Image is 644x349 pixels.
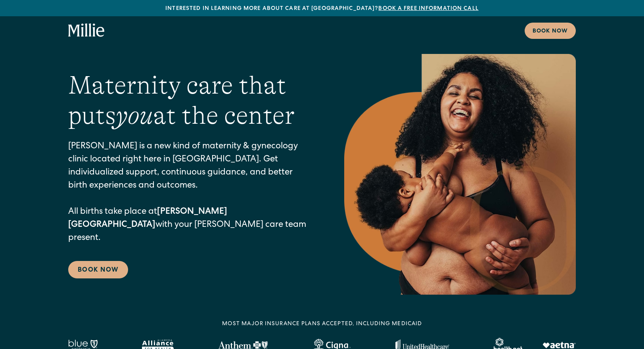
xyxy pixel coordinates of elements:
[222,320,422,328] div: MOST MAJOR INSURANCE PLANS ACCEPTED, INCLUDING MEDICAID
[68,70,312,131] h1: Maternity care that puts at the center
[218,341,268,349] img: Anthem Logo
[68,261,128,278] a: Book Now
[68,140,312,245] p: [PERSON_NAME] is a new kind of maternity & gynecology clinic located right here in [GEOGRAPHIC_DA...
[344,54,576,295] img: Smiling mother with her baby in arms, celebrating body positivity and the nurturing bond of postp...
[378,6,478,12] a: Book a free information call
[533,27,568,36] div: Book now
[116,101,153,130] em: you
[525,23,576,39] a: Book now
[542,342,576,348] img: Aetna logo
[68,23,105,38] a: home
